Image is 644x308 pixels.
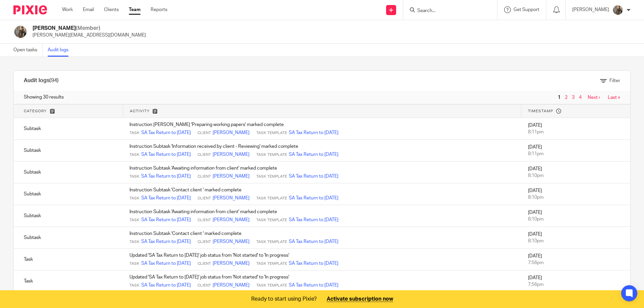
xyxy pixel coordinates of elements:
[14,162,123,183] td: Subtask
[213,129,250,136] a: [PERSON_NAME]
[141,195,191,201] a: SA Tax Return to [DATE]
[521,205,630,227] td: [DATE]
[256,152,287,158] span: Task Template
[198,174,211,179] span: Client
[123,183,521,205] td: Instruction Subtask 'Contact client ' marked complete
[24,109,47,113] span: Category
[14,227,123,249] td: Subtask
[129,283,140,288] span: Task
[213,217,250,223] a: [PERSON_NAME]
[141,260,191,267] a: SA Tax Return to [DATE]
[129,152,140,158] span: Task
[198,196,211,201] span: Client
[123,140,521,162] td: Instruction Subtask 'Information received by client - Reviewing' marked complete
[141,238,191,245] a: SA Tax Return to [DATE]
[556,95,620,100] nav: pager
[198,130,211,136] span: Client
[528,238,624,244] div: 8:10pm
[528,129,624,135] div: 8:11pm
[141,173,191,180] a: SA Tax Return to [DATE]
[289,260,338,267] a: SA Tax Return to [DATE]
[256,130,287,136] span: Task Template
[528,109,553,113] span: Timestamp
[14,183,123,205] td: Subtask
[14,249,123,270] td: Task
[14,118,123,140] td: Subtask
[289,217,338,223] a: SA Tax Return to [DATE]
[521,270,630,292] td: [DATE]
[198,218,211,223] span: Client
[579,95,582,100] a: 4
[521,140,630,162] td: [DATE]
[528,259,624,266] div: 7:56pm
[141,282,191,289] a: SA Tax Return to [DATE]
[33,25,146,32] h2: [PERSON_NAME]
[256,218,287,223] span: Task Template
[528,281,624,288] div: 7:56pm
[213,282,250,289] a: [PERSON_NAME]
[129,239,140,245] span: Task
[588,95,600,100] a: Next ›
[129,218,140,223] span: Task
[83,6,94,13] a: Email
[528,172,624,179] div: 8:10pm
[289,282,338,289] a: SA Tax Return to [DATE]
[130,109,150,113] span: Activity
[556,94,562,102] span: 1
[417,8,477,14] input: Search
[62,6,73,13] a: Work
[213,260,250,267] a: [PERSON_NAME]
[123,162,521,183] td: Instruction Subtask 'Awaiting information from client' marked complete
[289,195,338,201] a: SA Tax Return to [DATE]
[76,25,100,31] span: (Member)
[123,227,521,249] td: Instruction Subtask 'Contact client ' marked complete
[609,78,620,83] span: Filter
[521,183,630,205] td: [DATE]
[612,5,623,15] img: IMG_5023.jpeg
[572,95,575,100] a: 3
[151,6,167,13] a: Reports
[528,194,624,201] div: 8:10pm
[256,196,287,201] span: Task Template
[514,7,539,12] span: Get Support
[572,6,609,13] p: [PERSON_NAME]
[521,249,630,270] td: [DATE]
[528,150,624,157] div: 8:11pm
[14,270,123,292] td: Task
[13,5,47,14] img: Pixie
[13,25,28,39] img: IMG_5023.jpeg
[256,174,287,179] span: Task Template
[33,32,146,39] p: [PERSON_NAME][EMAIL_ADDRESS][DOMAIN_NAME]
[13,44,43,57] a: Open tasks
[129,174,140,179] span: Task
[123,118,521,140] td: Instruction [PERSON_NAME] 'Preparing working papers' marked complete
[123,205,521,227] td: Instruction Subtask 'Awaiting information from client' marked complete
[129,261,140,266] span: Task
[521,162,630,183] td: [DATE]
[129,196,140,201] span: Task
[198,261,211,266] span: Client
[123,270,521,292] td: Updated 'SA Tax Return to [DATE]' job status from 'Not started' to 'In progress'
[213,173,250,180] a: [PERSON_NAME]
[256,261,287,266] span: Task Template
[48,44,73,57] a: Audit logs
[213,151,250,158] a: [PERSON_NAME]
[129,130,140,136] span: Task
[521,227,630,249] td: [DATE]
[198,239,211,245] span: Client
[141,151,191,158] a: SA Tax Return to [DATE]
[24,94,64,101] span: Showing 30 results
[256,283,287,288] span: Task Template
[141,129,191,136] a: SA Tax Return to [DATE]
[14,205,123,227] td: Subtask
[213,195,250,201] a: [PERSON_NAME]
[528,216,624,223] div: 8:10pm
[289,173,338,180] a: SA Tax Return to [DATE]
[104,6,119,13] a: Clients
[289,129,338,136] a: SA Tax Return to [DATE]
[123,249,521,270] td: Updated 'SA Tax Return to [DATE]' job status from 'Not started' to 'In progress'
[256,239,287,245] span: Task Template
[14,140,123,162] td: Subtask
[289,151,338,158] a: SA Tax Return to [DATE]
[213,238,250,245] a: [PERSON_NAME]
